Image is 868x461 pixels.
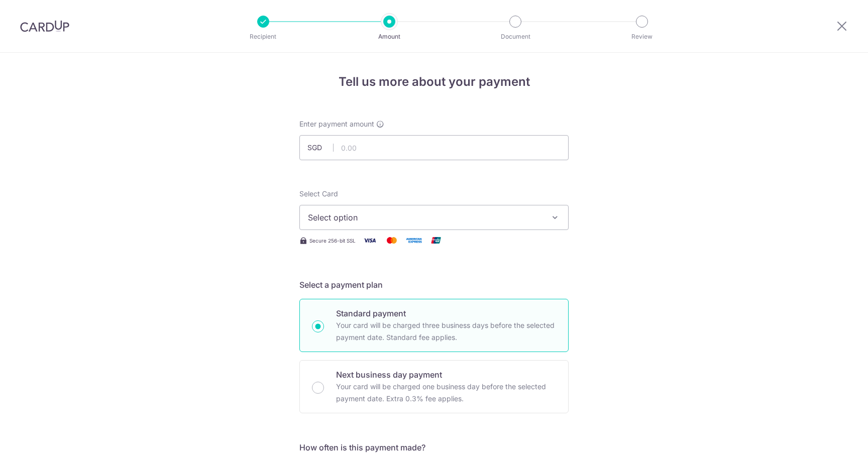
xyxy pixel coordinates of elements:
[299,119,374,129] span: Enter payment amount
[360,234,380,247] img: Visa
[308,211,542,223] span: Select option
[352,32,426,42] p: Amount
[404,234,424,247] img: American Express
[336,369,556,381] p: Next business day payment
[605,32,679,42] p: Review
[336,381,556,405] p: Your card will be charged one business day before the selected payment date. Extra 0.3% fee applies.
[478,32,553,42] p: Document
[803,431,858,456] iframe: Opens a widget where you can find more information
[309,237,356,245] span: Secure 256-bit SSL
[307,143,334,153] span: SGD
[336,307,556,319] p: Standard payment
[20,20,69,32] img: CardUp
[299,189,338,198] span: translation missing: en.payables.payment_networks.credit_card.summary.labels.select_card
[299,135,569,160] input: 0.00
[336,319,556,343] p: Your card will be charged three business days before the selected payment date. Standard fee appl...
[226,32,300,42] p: Recipient
[426,234,446,247] img: Union Pay
[382,234,402,247] img: Mastercard
[299,279,569,291] h5: Select a payment plan
[299,73,569,91] h4: Tell us more about your payment
[299,441,569,453] h5: How often is this payment made?
[299,205,569,230] button: Select option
